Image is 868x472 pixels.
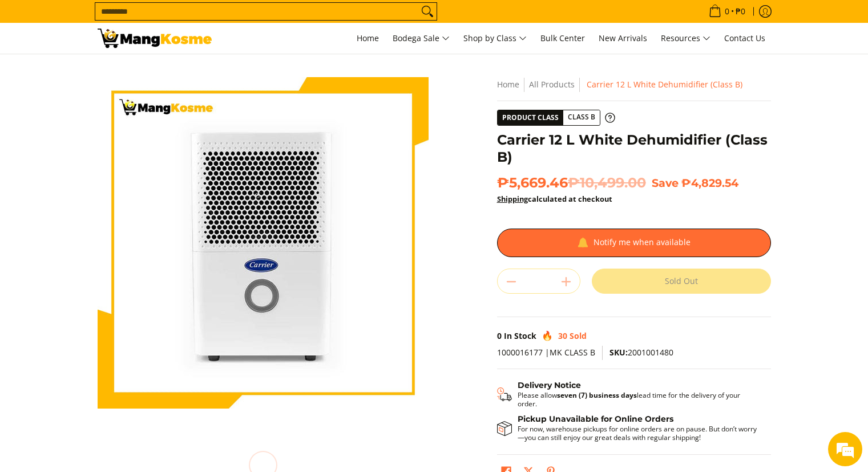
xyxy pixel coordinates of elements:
[497,131,771,166] h1: Carrier 12 L White Dehumidifier (Class B)
[504,330,536,341] span: In Stock
[655,23,716,54] a: Resources
[497,330,502,341] span: 0
[497,77,771,92] nav: Breadcrumbs
[587,79,742,90] span: Carrier 12 L White Dehumidifier (Class B)
[497,194,612,204] strong: calculated at checkout
[518,425,760,442] p: For now, warehouse pickups for online orders are on pause. But don’t worry—you can still enjoy ou...
[351,23,385,54] a: Home
[563,110,600,125] span: Class B
[724,33,765,43] span: Contact Us
[570,330,587,341] span: Sold
[535,23,591,54] a: Bulk Center
[98,29,212,48] img: Carrier 12-Liter Dehumidifier -White (Class B) l Mang Kosme
[497,79,519,90] a: Home
[529,79,575,90] a: All Products
[718,23,771,54] a: Contact Us
[681,176,738,190] span: ₱4,829.54
[609,347,628,358] span: SKU:
[652,176,679,190] span: Save
[357,33,379,43] span: Home
[497,347,595,358] span: 1000016177 |MK CLASS B
[599,33,647,43] span: New Arrivals
[557,390,637,400] strong: seven (7) business days
[518,391,760,408] p: Please allow lead time for the delivery of your order.
[98,77,429,409] img: Carrier 12 L White Dehumidifier (Class B)
[498,110,563,125] span: Product Class
[418,3,437,20] button: Search
[458,23,532,54] a: Shop by Class
[518,380,581,390] strong: Delivery Notice
[387,23,455,54] a: Bodega Sale
[497,110,615,126] a: Product Class Class B
[568,174,646,191] del: ₱10,499.00
[609,347,673,358] span: 2001001480
[497,381,760,408] button: Shipping & Delivery
[463,31,527,46] span: Shop by Class
[593,23,653,54] a: New Arrivals
[223,23,771,54] nav: Main Menu
[723,7,731,15] span: 0
[497,194,528,204] a: Shipping
[393,31,450,46] span: Bodega Sale
[558,330,567,341] span: 30
[705,5,749,18] span: •
[497,174,646,191] span: ₱5,669.46
[734,7,747,15] span: ₱0
[661,31,710,46] span: Resources
[540,33,585,43] span: Bulk Center
[518,414,673,424] strong: Pickup Unavailable for Online Orders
